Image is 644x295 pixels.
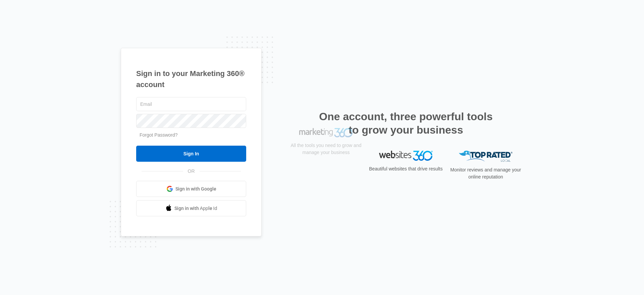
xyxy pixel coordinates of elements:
[317,110,495,137] h2: One account, three powerful tools to grow your business
[136,200,246,216] a: Sign in with Apple Id
[183,168,200,175] span: OR
[288,165,364,179] p: All the tools you need to grow and manage your business
[136,181,246,197] a: Sign in with Google
[136,68,246,90] h1: Sign in to your Marketing 360® account
[448,166,523,180] p: Monitor reviews and manage your online reputation
[299,151,353,160] img: Marketing 360
[379,151,433,160] img: Websites 360
[459,151,513,162] img: Top Rated Local
[175,186,216,193] span: Sign in with Google
[140,132,178,138] a: Forgot Password?
[174,205,217,212] span: Sign in with Apple Id
[368,165,443,172] p: Beautiful websites that drive results
[136,97,246,111] input: Email
[136,146,246,162] input: Sign In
